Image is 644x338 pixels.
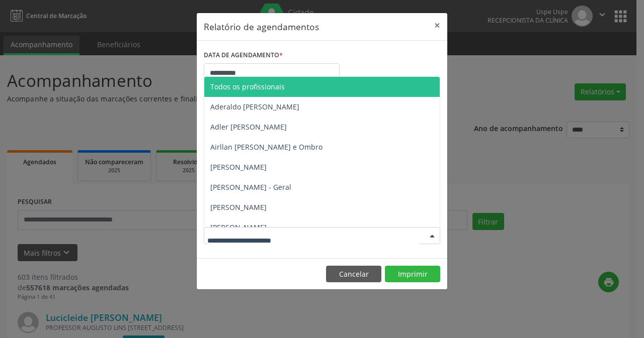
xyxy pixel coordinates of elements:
span: [PERSON_NAME] - Geral [210,182,291,192]
span: Todos os profissionais [210,82,285,91]
button: Close [427,13,447,38]
button: Imprimir [385,266,440,283]
span: Adler [PERSON_NAME] [210,122,287,132]
span: Aderaldo [PERSON_NAME] [210,102,299,111]
label: DATA DE AGENDAMENTO [204,48,283,63]
span: Airllan [PERSON_NAME] e Ombro [210,142,323,152]
h5: Relatório de agendamentos [204,20,319,33]
span: [PERSON_NAME] [210,162,267,172]
span: [PERSON_NAME] [210,202,267,212]
button: Cancelar [326,266,381,283]
span: [PERSON_NAME] [210,222,267,232]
